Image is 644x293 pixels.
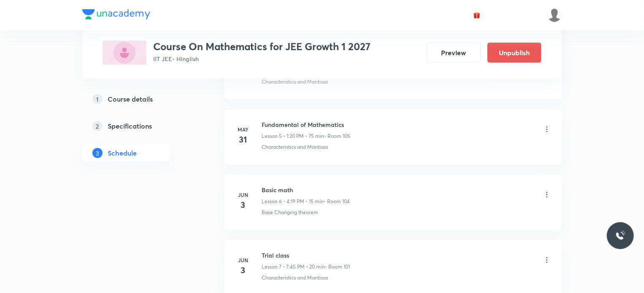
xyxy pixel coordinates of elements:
[262,185,350,194] h6: Basic math
[108,121,152,131] h5: Specifications
[547,8,562,22] img: Divya tyagi
[262,251,350,260] h6: Trial class
[82,9,150,22] a: Company Logo
[262,198,324,205] p: Lesson 6 • 4:19 PM • 15 min
[103,40,146,65] img: 511A636F-1302-4179-9227-7313F6947821_plus.png
[262,143,328,151] p: Characteristics and Mantissa
[262,274,328,282] p: Characteristics and Mantissa
[235,256,252,264] h6: Jun
[92,94,103,104] p: 1
[487,43,541,63] button: Unpublish
[235,126,252,133] h6: May
[262,209,318,216] p: Base Changing theorem
[473,11,481,19] img: avatar
[153,54,371,63] p: IIT JEE • Hinglish
[82,118,197,134] a: 2Specifications
[470,8,484,22] button: avatar
[108,94,153,104] h5: Course details
[82,91,197,108] a: 1Course details
[153,40,371,53] h3: Course On Mathematics for JEE Growth 1 2027
[82,9,150,19] img: Company Logo
[262,263,325,271] p: Lesson 7 • 7:45 PM • 20 min
[235,191,252,199] h6: Jun
[262,132,324,140] p: Lesson 5 • 1:20 PM • 75 min
[615,231,625,241] img: ttu
[235,133,252,146] h4: 31
[262,78,328,86] p: Characteristics and Mantissa
[262,120,350,129] h6: Fundamental of Mathematics
[92,148,103,158] p: 3
[325,263,350,271] p: • Room 101
[92,121,103,131] p: 2
[324,198,350,205] p: • Room 104
[108,148,137,158] h5: Schedule
[235,199,252,211] h4: 3
[427,43,481,63] button: Preview
[324,132,350,140] p: • Room 105
[235,264,252,277] h4: 3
